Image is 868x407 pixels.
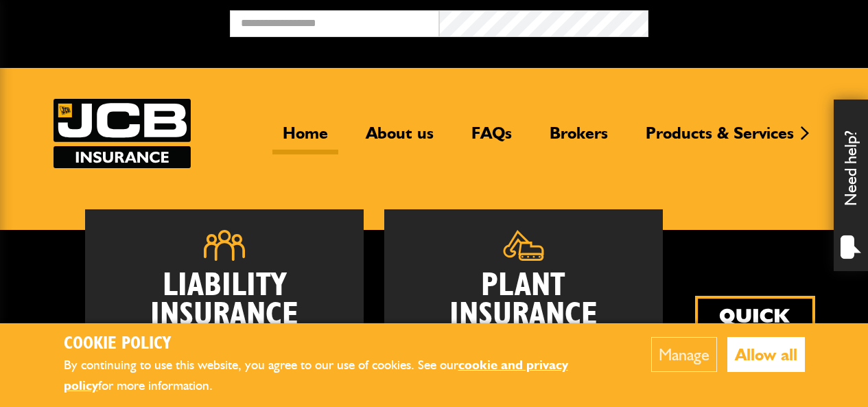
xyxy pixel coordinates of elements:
[54,99,191,168] img: JCB Insurance Services logo
[405,271,642,330] h2: Plant Insurance
[834,100,868,271] div: Need help?
[64,357,568,394] a: cookie and privacy policy
[272,123,338,154] a: Home
[106,271,343,338] h2: Liability Insurance
[461,123,522,154] a: FAQs
[727,337,805,372] button: Allow all
[64,355,609,397] p: By continuing to use this website, you agree to our use of cookies. See our for more information.
[539,123,618,154] a: Brokers
[64,334,609,355] h2: Cookie Policy
[635,123,804,154] a: Products & Services
[54,99,191,168] a: JCB Insurance Services
[651,337,717,372] button: Manage
[648,10,858,32] button: Broker Login
[355,123,444,154] a: About us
